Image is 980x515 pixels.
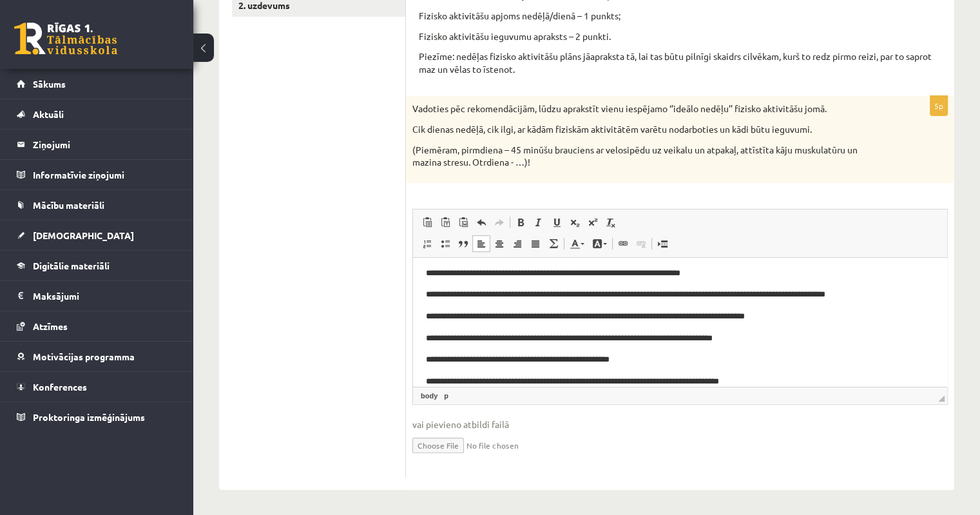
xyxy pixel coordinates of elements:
a: Ievietot kā vienkāršu tekstu (vadīšanas taustiņš+pārslēgšanas taustiņš+V) [436,214,454,231]
p: (Piemēram, pirmdiena – 45 minūšu brauciens ar velosipēdu uz veikalu un atpakaļ, attīstīta kāju mu... [412,144,883,169]
a: Fona krāsa [588,235,611,252]
p: Fizisko aktivitāšu apjoms nedēļā/dienā – 1 punkts; [419,10,941,23]
a: Apakšraksts [566,214,584,231]
a: body elements [418,390,440,402]
span: Sākums [33,78,66,90]
a: Ievietot/noņemt sarakstu ar aizzīmēm [436,235,454,252]
span: Aktuāli [33,108,64,120]
a: [DEMOGRAPHIC_DATA] [17,220,177,250]
a: Ievietot lapas pārtraukumu drukai [653,235,671,252]
a: Konferences [17,372,177,402]
legend: Maksājumi [33,281,177,311]
a: Informatīvie ziņojumi [17,160,177,189]
span: Atzīmes [33,320,68,332]
span: Proktoringa izmēģinājums [33,411,145,423]
legend: Ziņojumi [33,130,177,159]
p: Cik dienas nedēļā, cik ilgi, ar kādām fiziskām aktivitātēm varētu nodarboties un kādi būtu ieguvumi. [412,123,883,136]
span: vai pievieno atbildi failā [412,418,948,431]
a: Motivācijas programma [17,342,177,371]
a: Bloka citāts [454,235,472,252]
a: Pasvītrojums (vadīšanas taustiņš+U) [548,214,566,231]
span: Digitālie materiāli [33,260,110,271]
a: Centrēti [490,235,508,252]
a: Treknraksts (vadīšanas taustiņš+B) [512,214,530,231]
a: Ievietot no Worda [454,214,472,231]
span: Konferences [33,381,87,393]
a: Proktoringa izmēģinājums [17,402,177,432]
a: Izlīdzināt pa kreisi [472,235,490,252]
a: Noņemt stilus [602,214,620,231]
legend: Informatīvie ziņojumi [33,160,177,189]
a: Atzīmes [17,311,177,341]
a: Ziņojumi [17,130,177,159]
a: Izlīdzināt pa labi [508,235,526,252]
a: Aktuāli [17,99,177,129]
a: Teksta krāsa [566,235,588,252]
p: Fizisko aktivitāšu ieguvumu apraksts – 2 punkti. [419,30,941,43]
a: Digitālie materiāli [17,251,177,280]
span: Motivācijas programma [33,351,135,362]
a: Saite (vadīšanas taustiņš+K) [614,235,632,252]
p: 5p [930,95,948,116]
span: Mērogot [938,395,945,402]
a: Izlīdzināt malas [526,235,544,252]
p: Piezīme: nedēļas fizisko aktivitāšu plāns jāapraksta tā, lai tas būtu pilnīgi skaidrs cilvēkam, k... [419,50,941,75]
a: Atkārtot (vadīšanas taustiņš+Y) [490,214,508,231]
a: Slīpraksts (vadīšanas taustiņš+I) [530,214,548,231]
a: Atcelt (vadīšanas taustiņš+Z) [472,214,490,231]
a: Maksājumi [17,281,177,311]
span: [DEMOGRAPHIC_DATA] [33,229,134,241]
a: Sākums [17,69,177,99]
a: Ielīmēt (vadīšanas taustiņš+V) [418,214,436,231]
a: Rīgas 1. Tālmācības vidusskola [14,23,117,55]
a: Ievietot/noņemt numurētu sarakstu [418,235,436,252]
a: Math [544,235,562,252]
a: Augšraksts [584,214,602,231]
p: Vadoties pēc rekomendācijām, lūdzu aprakstīt vienu iespējamo ‘’ideālo nedēļu’’ fizisko aktivitāšu... [412,102,883,115]
a: Atsaistīt [632,235,650,252]
span: Mācību materiāli [33,199,104,211]
a: p elements [441,390,451,402]
iframe: Bagātinātā teksta redaktors, wiswyg-editor-user-answer-47024982283580 [413,258,947,387]
a: Mācību materiāli [17,190,177,220]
